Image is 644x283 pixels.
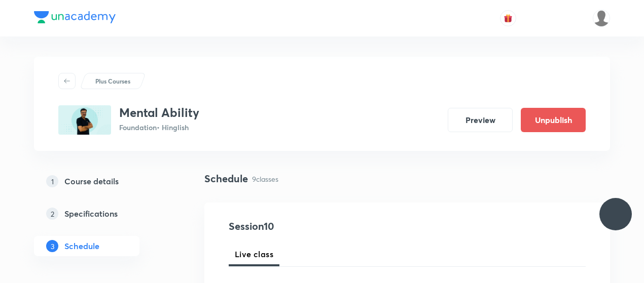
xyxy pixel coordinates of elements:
img: Company Logo [34,11,116,23]
h4: Schedule [204,171,248,186]
button: Preview [448,108,513,132]
p: 9 classes [252,174,278,184]
button: Unpublish [521,108,586,132]
p: 3 [46,240,58,252]
span: Live class [235,248,273,260]
a: 2Specifications [34,204,172,224]
button: avatar [500,10,516,26]
p: Foundation • Hinglish [119,122,199,133]
h5: Schedule [64,240,99,252]
h3: Mental Ability [119,105,199,120]
a: Company Logo [34,11,116,26]
h5: Course details [64,175,119,187]
h4: Session 10 [229,219,414,234]
h5: Specifications [64,208,118,220]
img: avatar [504,14,513,23]
p: Plus Courses [95,76,130,86]
a: 1Course details [34,171,172,191]
p: 1 [46,175,58,187]
img: F1FA2F5E-D9D0-4524-B952-7A5EA62781B7_plus.png [58,105,111,135]
p: 2 [46,208,58,220]
img: Dhirendra singh [593,10,610,27]
img: ttu [610,208,622,220]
